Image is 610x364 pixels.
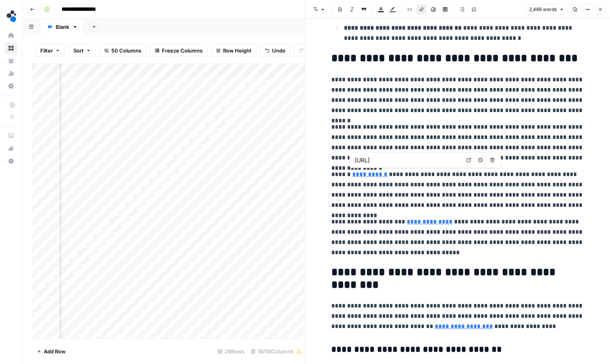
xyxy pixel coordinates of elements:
[5,129,17,142] a: AirOps Academy
[248,345,305,358] div: 18/50 Columns
[32,345,70,358] button: Add Row
[211,44,257,57] button: Row Height
[99,44,146,57] button: 50 Columns
[44,347,66,355] span: Add Row
[73,47,84,54] span: Sort
[150,44,208,57] button: Freeze Columns
[5,80,17,92] a: Settings
[260,44,291,57] button: Undo
[35,44,65,57] button: Filter
[5,155,17,167] button: Help + Support
[214,345,248,358] div: 28 Rows
[272,47,285,54] span: Undo
[111,47,141,54] span: 50 Columns
[5,143,17,154] div: What's new?
[529,6,557,13] span: 2,466 words
[5,29,17,42] a: Home
[5,142,17,155] button: What's new?
[223,47,252,54] span: Row Height
[5,67,17,80] a: Usage
[526,4,567,15] button: 2,466 words
[56,23,69,31] div: Blank
[5,42,17,54] a: Browse
[162,47,203,54] span: Freeze Columns
[5,6,17,26] button: Workspace: spot.ai
[40,19,84,35] a: Blank
[5,54,17,67] a: Your Data
[40,47,53,54] span: Filter
[5,9,19,23] img: spot.ai Logo
[68,44,96,57] button: Sort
